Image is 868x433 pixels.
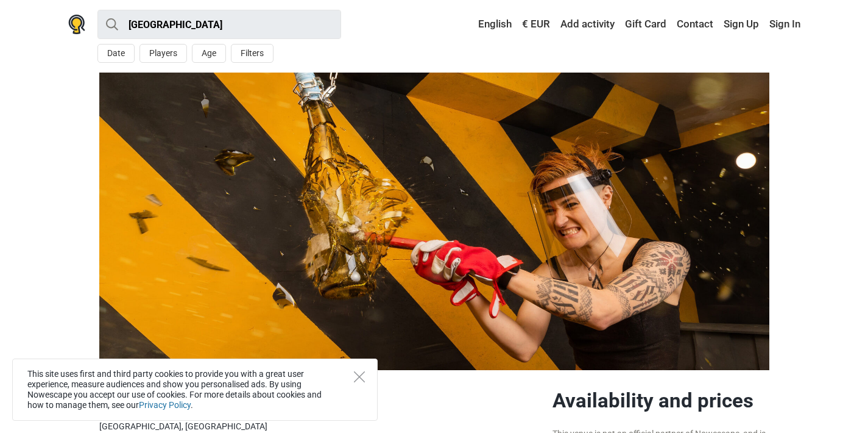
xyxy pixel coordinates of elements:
[519,13,553,35] a: € EUR
[354,371,365,382] button: Close
[68,15,85,34] img: Nowescape logo
[12,359,378,421] div: This site uses first and third party cookies to provide you with a great user experience, measure...
[557,13,618,35] a: Add activity
[192,44,226,63] button: Age
[97,44,135,63] button: Date
[99,420,543,433] div: [GEOGRAPHIC_DATA], [GEOGRAPHIC_DATA]
[139,44,187,63] button: Players
[97,10,341,39] input: try “London”
[721,13,762,35] a: Sign Up
[552,388,769,413] h2: Availability and prices
[231,44,273,63] button: Filters
[622,13,669,35] a: Gift Card
[674,13,716,35] a: Contact
[467,13,515,35] a: English
[766,13,800,35] a: Sign In
[139,400,191,410] a: Privacy Policy
[99,73,769,370] img: Rage Space photo 1
[470,20,478,29] img: English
